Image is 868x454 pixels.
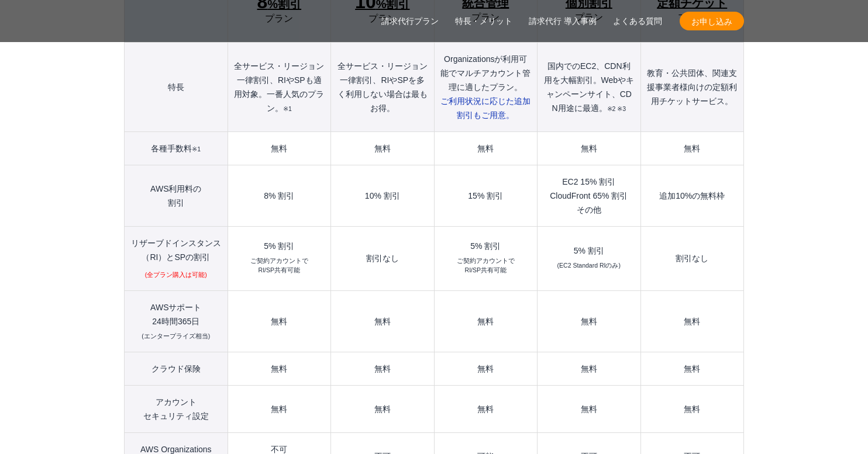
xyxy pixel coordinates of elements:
a: よくある質問 [613,15,662,27]
td: 8% 割引 [228,165,330,227]
td: 無料 [331,352,434,385]
td: 無料 [640,290,743,352]
td: 無料 [434,385,537,432]
th: アカウント セキュリティ設定 [125,385,228,432]
td: 無料 [640,352,743,385]
td: 無料 [434,352,537,385]
td: 無料 [538,352,640,385]
td: 無料 [228,132,330,165]
th: AWS利用料の 割引 [125,165,228,227]
span: プラン [471,12,500,23]
td: 無料 [640,132,743,165]
a: お申し込み [680,12,744,30]
span: ご利用状況に応じた [440,96,531,120]
span: お申し込み [680,15,744,27]
small: ご契約アカウントで RI/SP共有可能 [250,257,308,275]
td: 追加10%の無料枠 [640,165,743,227]
td: 無料 [331,385,434,432]
a: 請求代行 導入事例 [529,15,597,27]
small: ※1 [283,105,292,112]
div: 5% 割引 [543,247,634,255]
td: 無料 [640,385,743,432]
td: 無料 [228,385,330,432]
td: 無料 [538,132,640,165]
th: 全サービス・リージョン一律割引、RIやSPも適用対象。一番人気のプラン。 [228,43,330,132]
th: リザーブドインスタンス （RI）とSPの割引 [125,227,228,291]
td: 割引なし [331,227,434,291]
th: 国内でのEC2、CDN利用を大幅割引。Webやキャンペーンサイト、CDN用途に最適。 [538,43,640,132]
th: 特長 [125,43,228,132]
small: (全プラン購入は可能) [145,271,207,280]
td: 無料 [434,132,537,165]
small: (エンタープライズ相当) [142,332,210,339]
small: ※2 ※3 [607,105,626,112]
td: 15% 割引 [434,165,537,227]
th: 全サービス・リージョン一律割引、RIやSPを多く利用しない場合は最もお得。 [331,43,434,132]
a: 特長・メリット [455,15,512,27]
td: EC2 15% 割引 CloudFront 65% 割引 その他 [538,165,640,227]
td: 無料 [331,132,434,165]
td: 無料 [538,385,640,432]
div: 5% 割引 [440,242,531,250]
span: プラン [265,13,293,24]
a: 請求代行プラン [381,15,439,27]
th: Organizationsが利用可能でマルチアカウント管理に適したプラン。 [434,43,537,132]
th: 各種手数料 [125,132,228,165]
td: 10% 割引 [331,165,434,227]
td: 無料 [538,290,640,352]
td: 無料 [228,290,330,352]
td: 無料 [228,352,330,385]
small: ご契約アカウントで RI/SP共有可能 [457,257,515,275]
th: クラウド保険 [125,352,228,385]
th: 教育・公共団体、関連支援事業者様向けの定額利用チケットサービス。 [640,43,743,132]
small: (EC2 Standard RIのみ) [557,261,621,271]
td: 割引なし [640,227,743,291]
small: ※1 [192,145,201,153]
th: AWSサポート 24時間365日 [125,290,228,352]
span: プラン [575,12,603,23]
td: 無料 [331,290,434,352]
div: 5% 割引 [234,242,325,250]
td: 無料 [434,290,537,352]
span: プラン [368,13,397,24]
span: プラン [678,12,706,23]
